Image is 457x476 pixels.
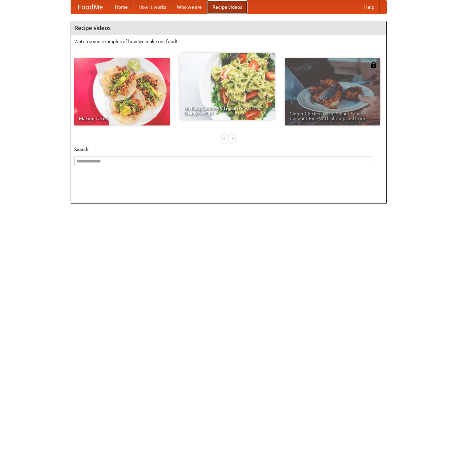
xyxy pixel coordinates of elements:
p: Watch some examples of how we make our food! [74,38,383,45]
a: Home [110,0,133,14]
div: « [222,134,228,143]
a: An Easy, Summery Tomato Pasta That's Ready for Fall [180,53,275,120]
a: Who we are [172,0,207,14]
span: Making Tacos [79,116,165,121]
span: An Easy, Summery Tomato Pasta That's Ready for Fall [184,106,270,115]
h4: Recipe videos [71,21,386,35]
a: Recipe videos [207,0,247,14]
h5: Search [74,146,383,153]
a: How it works [133,0,172,14]
a: Making Tacos [74,58,170,125]
img: 483408.png [370,62,377,68]
a: FoodMe [71,0,110,14]
a: Help [359,0,380,14]
div: » [229,134,235,143]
